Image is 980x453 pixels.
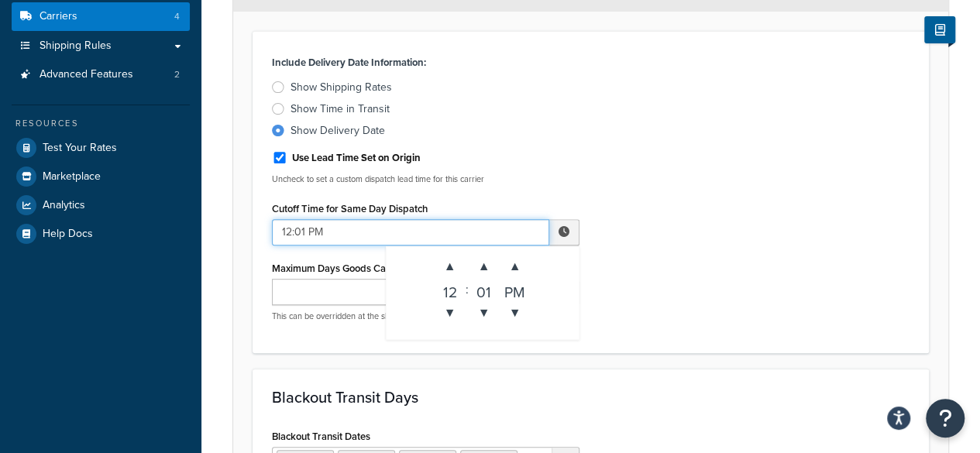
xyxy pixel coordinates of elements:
[12,2,190,31] li: Carriers
[12,163,190,190] a: Marketplace
[291,101,390,117] div: Show Time in Transit
[12,2,190,31] a: Carriers4
[174,68,180,81] span: 2
[12,220,190,248] a: Help Docs
[469,297,500,328] span: ▼
[469,282,500,297] div: 01
[40,39,112,53] span: Shipping Rules
[43,199,85,212] span: Analytics
[12,32,190,60] a: Shipping Rules
[924,16,955,43] button: Show Help Docs
[926,399,965,438] button: Open Resource Center
[435,297,466,328] span: ▼
[174,10,180,23] span: 4
[40,10,77,23] span: Carriers
[272,173,579,185] p: Uncheck to set a custom dispatch lead time for this carrier
[12,60,190,89] a: Advanced Features2
[12,117,190,130] div: Resources
[12,60,190,89] li: Advanced Features
[12,191,190,219] a: Analytics
[43,170,101,184] span: Marketplace
[272,263,448,274] label: Maximum Days Goods Can Be in Transit
[435,282,466,297] div: 12
[272,311,579,322] p: This can be overridden at the shipping group level
[272,52,426,74] label: Include Delivery Date Information:
[435,251,466,282] span: ▲
[500,297,531,328] span: ▼
[12,134,190,162] a: Test Your Rates
[40,68,133,81] span: Advanced Features
[272,431,370,442] label: Blackout Transit Dates
[272,203,428,214] label: Cutoff Time for Same Day Dispatch
[272,389,910,406] h3: Blackout Transit Days
[291,123,385,139] div: Show Delivery Date
[291,80,392,95] div: Show Shipping Rates
[466,251,469,328] div: :
[500,251,531,282] span: ▲
[292,151,421,165] label: Use Lead Time Set on Origin
[43,142,117,155] span: Test Your Rates
[500,282,531,297] div: PM
[469,251,500,282] span: ▲
[43,228,93,241] span: Help Docs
